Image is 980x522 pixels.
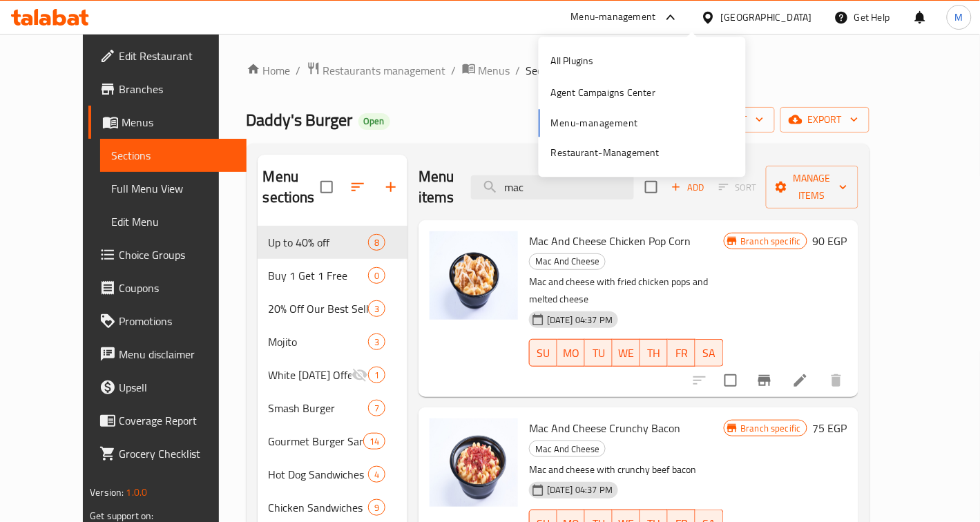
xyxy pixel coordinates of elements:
span: MO [563,343,579,363]
button: TU [585,339,613,367]
div: Mac And Cheese [529,253,606,270]
span: Grocery Checklist [119,445,236,462]
div: items [368,400,385,416]
span: Chicken Sandwiches [269,499,368,516]
a: Coverage Report [88,404,247,437]
span: 7 [369,402,385,415]
h2: Menu items [419,166,454,208]
a: Menu disclaimer [88,338,247,371]
span: export [791,111,858,128]
div: Menu-management [571,9,656,26]
div: items [368,234,385,251]
span: Mac And Cheese Chicken Pop Corn [529,231,691,251]
a: Edit Restaurant [88,39,247,72]
button: delete [820,364,853,397]
span: Gourmet Burger Sandwiches [269,433,363,449]
span: Coverage Report [119,412,236,429]
div: Gourmet Burger Sandwiches14 [258,425,408,458]
span: Open [358,115,390,127]
a: Menus [88,106,247,139]
span: Smash Burger [269,400,368,416]
a: Upsell [88,371,247,404]
h2: Menu sections [263,166,321,208]
span: Branch specific [736,422,807,435]
span: Mac And Cheese [530,441,605,457]
span: Restaurants management [323,62,446,79]
div: Mojito3 [258,325,408,358]
span: Menus [122,114,236,130]
span: Upsell [119,379,236,396]
span: Menu disclaimer [119,346,236,362]
p: Mac and cheese with crunchy beef bacon [529,461,723,478]
a: Coupons [88,271,247,304]
span: Buy 1 Get 1 Free [269,267,368,284]
button: FR [668,339,695,367]
a: Restaurants management [307,61,446,79]
a: Edit menu item [792,372,809,389]
h6: 75 EGP [813,418,847,438]
span: 3 [369,302,385,316]
span: 1 [369,369,385,382]
span: SA [701,343,718,363]
div: Hot Dog Sandwiches4 [258,458,408,491]
span: import [698,111,764,128]
span: Coupons [119,280,236,296]
input: search [471,175,634,200]
div: Mac And Cheese [529,441,606,457]
span: Sort sections [341,171,374,204]
span: Mojito [269,333,368,350]
span: Add item [666,177,710,198]
button: SU [529,339,557,367]
span: Branch specific [736,235,807,248]
span: Choice Groups [119,246,236,263]
span: WE [618,343,635,363]
span: Version: [90,483,124,501]
div: Buy 1 Get 1 Free0 [258,259,408,292]
button: TH [640,339,668,367]
div: items [368,333,385,350]
span: Daddy's Burger [247,104,353,135]
span: Edit Menu [111,213,236,230]
span: Manage items [777,170,847,204]
button: SA [695,339,723,367]
span: 14 [364,435,385,448]
img: Mac And Cheese Crunchy Bacon [430,418,518,507]
span: Mac And Cheese [530,253,605,269]
div: items [368,267,385,284]
span: 8 [369,236,385,249]
img: Mac And Cheese Chicken Pop Corn [430,231,518,320]
div: items [368,300,385,317]
span: Select all sections [312,173,341,202]
span: [DATE] 04:37 PM [541,483,618,496]
svg: Inactive section [352,367,368,383]
a: Full Menu View [100,172,247,205]
div: All Plugins [551,53,594,68]
span: Mac And Cheese Crunchy Bacon [529,418,680,438]
a: Sections [100,139,247,172]
span: [DATE] 04:37 PM [541,313,618,327]
span: Up to 40% off [269,234,368,251]
a: Home [247,62,291,79]
span: White [DATE] Offers [269,367,352,383]
a: Choice Groups [88,238,247,271]
div: Open [358,113,390,130]
span: Hot Dog Sandwiches [269,466,368,483]
div: Agent Campaigns Center [551,86,655,101]
span: 0 [369,269,385,282]
div: 20% Off Our Best Sellers3 [258,292,408,325]
p: Mac and cheese with fried chicken pops and melted cheese [529,273,723,308]
li: / [516,62,521,79]
span: Sections [526,62,566,79]
a: Promotions [88,304,247,338]
span: Select section first [710,177,766,198]
span: Branches [119,81,236,97]
div: [GEOGRAPHIC_DATA] [721,10,812,25]
span: 3 [369,336,385,349]
span: FR [673,343,690,363]
span: 9 [369,501,385,514]
div: items [368,367,385,383]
